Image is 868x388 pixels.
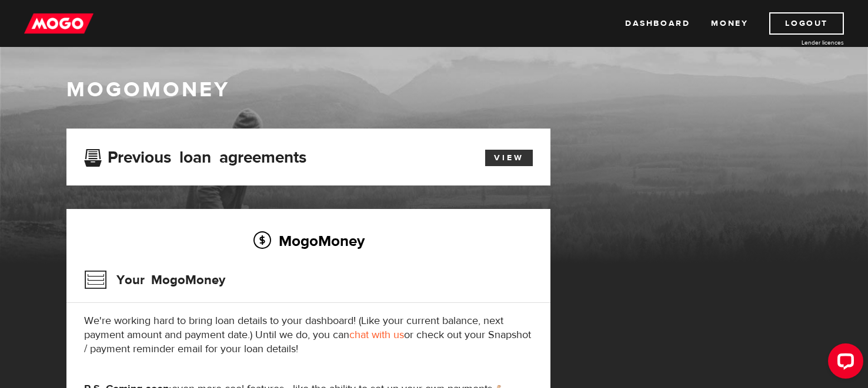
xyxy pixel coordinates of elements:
[84,265,225,295] h3: Your MogoMoney
[485,150,533,166] a: View
[84,314,533,356] p: We're working hard to bring loan details to your dashboard! (Like your current balance, next paym...
[24,12,94,35] img: mogo_logo-11ee424be714fa7cbb0f0f49df9e16ec.png
[349,328,404,342] a: chat with us
[66,77,802,102] h1: MogoMoney
[711,12,748,35] a: Money
[819,339,868,388] iframe: LiveChat chat widget
[756,38,844,47] a: Lender licences
[84,148,306,163] h3: Previous loan agreements
[84,228,533,253] h2: MogoMoney
[769,12,844,35] a: Logout
[625,12,690,35] a: Dashboard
